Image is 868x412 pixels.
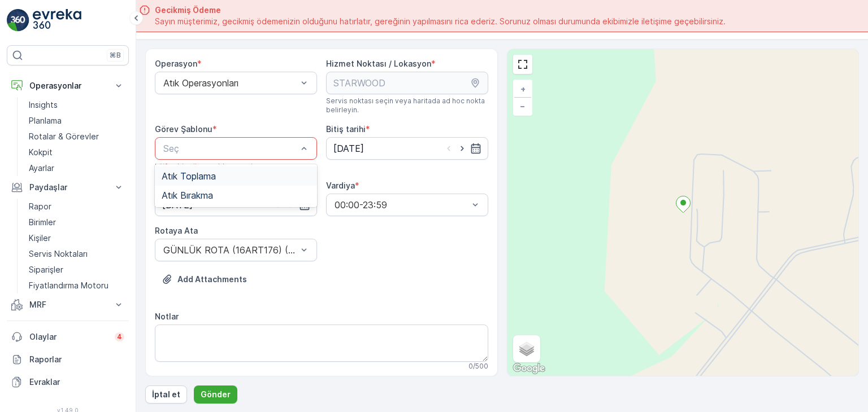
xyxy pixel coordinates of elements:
input: STARWOOD [326,72,488,94]
label: Rotaya Ata [155,226,198,235]
button: Dosya Yükle [155,270,254,288]
p: Olaylar [29,331,108,343]
span: Servis noktası seçin veya haritada ad hoc nokta belirleyin. [326,97,488,115]
span: Atık Toplama [162,171,216,181]
label: Notlar [155,312,179,321]
p: Evraklar [29,376,124,388]
label: Bitiş tarihi [326,124,366,134]
a: Raporlar [7,348,129,371]
a: Kişiler [24,230,129,246]
span: − [520,101,526,111]
a: Rapor [24,199,129,214]
span: Gecikmiş Ödeme [155,5,726,16]
p: Ayarlar [29,163,54,174]
span: Atık Bırakma [162,190,213,200]
a: Uzaklaştır [514,98,531,115]
p: Add Attachments [177,274,247,285]
a: Rotalar & Görevler [24,129,129,144]
p: 4 [117,332,122,341]
button: Operasyonlar [7,74,129,97]
p: ⌘B [110,51,121,60]
p: Raporlar [29,354,124,365]
a: Bu bölgeyi Google Haritalar'da açın (yeni pencerede açılır) [510,361,548,376]
button: Paydaşlar [7,176,129,199]
p: 0 / 500 [468,362,488,371]
p: Paydaşlar [29,182,106,193]
p: Kokpit [29,147,53,158]
p: Gönder [201,389,231,400]
p: Insights [29,99,58,111]
a: View Fullscreen [514,56,531,73]
a: Birimler [24,214,129,230]
a: Yakınlaştır [514,81,531,98]
p: Birimler [29,217,56,228]
label: Hizmet Noktası / Lokasyon [326,59,431,68]
label: Görev Şablonu [155,124,212,134]
label: Operasyon [155,59,197,68]
a: Siparişler [24,262,129,278]
p: Kişiler [29,233,51,244]
a: Planlama [24,113,129,129]
a: Servis Noktaları [24,246,129,262]
p: Rotalar & Görevler [29,131,99,142]
img: logo [7,9,29,32]
a: Fiyatlandırma Motoru [24,278,129,293]
p: Operasyonlar [29,80,106,91]
button: İptal et [145,385,187,404]
p: Planlama [29,115,62,126]
a: Evraklar [7,371,129,393]
a: Insights [24,97,129,113]
p: Servis Noktaları [29,248,88,260]
p: MRF [29,299,106,310]
button: MRF [7,293,129,316]
a: Olaylar4 [7,326,129,348]
button: Gönder [194,385,237,404]
p: Siparişler [29,264,63,275]
a: Ayarlar [24,160,129,176]
p: İptal et [152,389,180,400]
p: Fiyatlandırma Motoru [29,280,108,291]
input: dd/mm/yyyy [326,137,488,160]
p: Rapor [29,201,51,212]
img: logo_light-DOdMpM7g.png [33,9,81,32]
a: Layers [514,336,539,361]
img: Google [510,361,548,376]
span: + [520,84,526,94]
span: Lütfen bir görev şablonu seçin. [155,162,258,171]
p: Seç [163,142,297,155]
a: Kokpit [24,144,129,160]
label: Vardiya [326,181,355,190]
span: Sayın müşterimiz, gecikmiş ödemenizin olduğunu hatırlatır, gereğinin yapılmasını rica ederiz. Sor... [155,16,726,27]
